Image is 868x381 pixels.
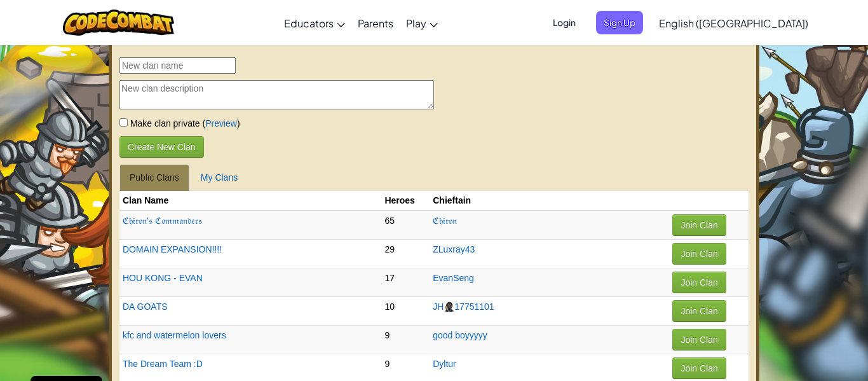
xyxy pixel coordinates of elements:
span: English ([GEOGRAPHIC_DATA]) [659,17,808,30]
button: Join Clan [672,243,726,265]
button: Join Clan [672,272,726,293]
td: 17 [381,268,430,297]
a: The Dream Team :D [123,359,203,369]
td: 9 [381,326,430,354]
span: ) [237,118,240,128]
td: 29 [381,240,430,268]
th: Clan Name [119,191,381,211]
td: 10 [381,297,430,326]
th: Chieftain [430,191,669,211]
a: English ([GEOGRAPHIC_DATA]) [653,6,815,40]
a: kfc and watermelon lovers [123,330,226,340]
a: ZLuxray43 [433,244,475,254]
button: Sign Up [596,11,643,34]
img: CodeCombat logo [63,10,174,36]
a: Educators [278,6,351,40]
a: ℭ𝔥𝔦𝔯𝔬𝔫'𝔰 ℭ𝔬𝔪𝔪𝔞𝔫𝔡𝔢𝔯𝔰 [123,216,202,226]
a: Parents [351,6,400,40]
button: Join Clan [672,300,726,322]
td: 65 [381,211,430,240]
a: EvanSeng [433,273,474,283]
a: HOU KONG - EVAN [123,273,203,283]
span: Play [406,17,426,30]
a: DOMAIN EXPANSION!!!! [123,244,222,254]
button: Join Clan [672,214,726,236]
a: My Clans [191,164,248,191]
a: ℭ𝔥𝔦𝔯𝔬𝔫 [433,216,457,226]
a: DA GOATS [123,301,168,312]
input: New clan name [119,57,236,74]
a: Play [400,6,444,40]
span: ( [200,118,206,128]
th: Heroes [381,191,430,211]
a: good boyyyyy [433,330,487,340]
button: Login [545,11,583,34]
a: Public Clans [119,164,189,191]
button: Join Clan [672,357,726,379]
a: Preview [205,118,237,128]
span: Make clan private [128,118,200,128]
span: Educators [284,17,334,30]
button: Create New Clan [119,136,204,158]
a: Dyltur [433,359,456,369]
button: Join Clan [672,329,726,350]
a: JH🥷🏿17751101 [433,301,494,312]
